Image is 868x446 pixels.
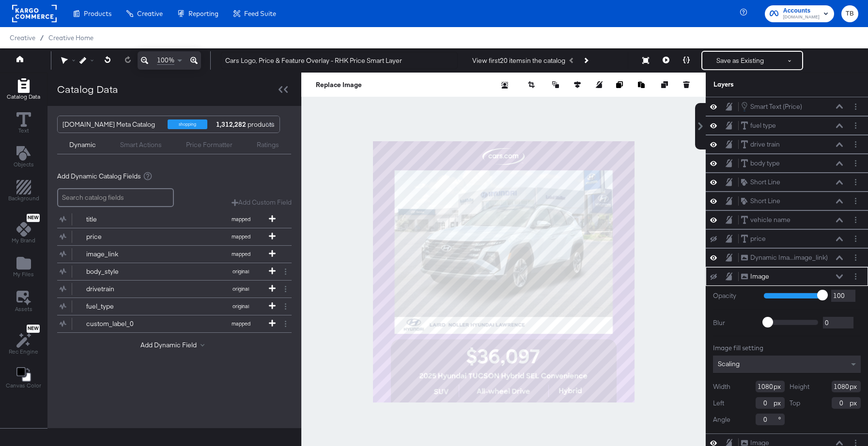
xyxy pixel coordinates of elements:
[57,315,292,332] div: custom_label_0mapped
[713,318,757,327] label: Blur
[11,110,37,137] button: Text
[741,196,781,206] button: Short Line
[27,326,40,332] span: New
[215,116,248,133] strong: 1,312,282
[86,284,156,294] div: drivetrain
[48,34,93,42] span: Creative Home
[851,215,861,225] button: Layer Options
[57,211,292,228] div: titlemapped
[7,93,40,101] span: Catalog Data
[750,121,776,130] div: fuel type
[86,302,156,311] div: fuel_type
[214,320,267,327] span: mapped
[750,272,769,281] div: Image
[790,399,800,408] label: Top
[783,14,820,21] span: [DOMAIN_NAME]
[57,172,141,181] span: Add Dynamic Catalog Fields
[84,10,111,17] span: Products
[616,81,623,88] svg: Copy image
[1,76,46,104] button: Add Rectangle
[750,253,828,262] div: Dynamic Ima...image_link)
[741,271,770,282] button: Image
[718,359,740,368] span: Scaling
[86,267,156,276] div: body_style
[232,198,292,207] button: Add Custom Field
[168,119,207,129] div: shopping
[750,234,766,243] div: price
[57,263,292,280] div: body_styleoriginal
[851,234,861,244] button: Layer Options
[57,281,279,297] button: drivetrainoriginal
[257,140,279,149] div: Ratings
[137,10,163,17] span: Creative
[702,52,778,69] button: Save as Existing
[57,315,279,332] button: custom_label_0mapped
[57,82,118,96] div: Catalog Data
[851,139,861,149] button: Layer Options
[214,216,267,223] span: mapped
[8,194,39,202] span: Background
[851,271,861,282] button: Layer Options
[57,298,279,315] button: fuel_typeoriginal
[8,144,40,171] button: Add Text
[741,215,791,225] button: vehicle name
[15,305,32,313] span: Assets
[12,237,35,244] span: My Brand
[57,188,174,207] input: Search catalog fields
[638,81,645,88] svg: Paste image
[27,215,40,221] span: New
[7,254,40,282] button: Add Files
[214,303,267,310] span: original
[741,177,781,187] button: Short Line
[140,341,208,350] button: Add Dynamic Field
[214,233,267,240] span: mapped
[750,178,780,187] div: Short Line
[6,212,41,248] button: NewMy Brand
[638,80,648,89] button: Paste image
[57,298,292,315] div: fuel_typeoriginal
[713,399,724,408] label: Left
[120,140,162,149] div: Smart Actions
[841,5,858,22] button: TB
[713,80,812,89] div: Layers
[501,82,508,89] svg: Remove background
[713,291,757,300] label: Opacity
[741,120,776,131] button: fuel type
[214,251,267,257] span: mapped
[86,232,156,241] div: price
[9,348,38,356] span: Rec Engine
[750,215,790,224] div: vehicle name
[851,120,861,131] button: Layer Options
[741,158,780,168] button: body type
[215,116,244,133] div: products
[851,102,861,112] button: Layer Options
[3,322,44,358] button: NewRec Engine
[316,80,362,89] button: Replace Image
[62,116,160,133] div: [DOMAIN_NAME] Meta Catalog
[713,382,730,391] label: Width
[14,161,34,168] span: Objects
[741,234,766,244] button: price
[845,8,854,19] span: TB
[57,281,292,297] div: drivetrainoriginal
[750,102,802,111] div: Smart Text (Price)
[750,159,780,168] div: body type
[851,158,861,168] button: Layer Options
[741,139,780,149] button: drive train
[57,228,292,245] div: pricemapped
[616,80,626,89] button: Copy image
[851,253,861,263] button: Layer Options
[472,56,565,65] div: View first 20 items in the catalog
[2,178,45,206] button: Add Rectangle
[765,5,834,22] button: Accounts[DOMAIN_NAME]
[851,196,861,206] button: Layer Options
[18,127,29,134] span: Text
[86,215,156,224] div: title
[13,270,34,278] span: My Files
[35,34,48,42] span: /
[783,6,820,16] span: Accounts
[790,382,809,391] label: Height
[57,246,279,263] button: image_linkmapped
[851,177,861,187] button: Layer Options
